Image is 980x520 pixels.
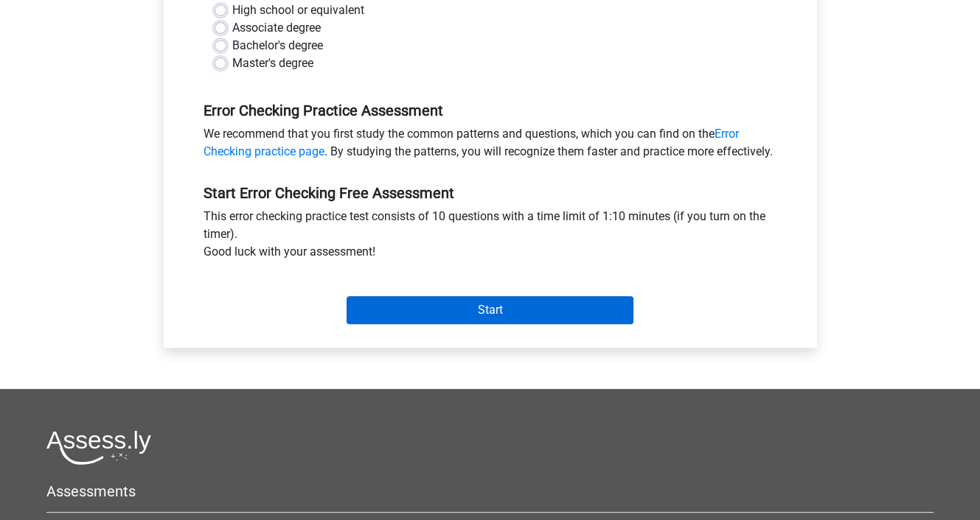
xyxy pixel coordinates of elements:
input: Start [347,296,633,324]
div: We recommend that you first study the common patterns and questions, which you can find on the . ... [192,125,788,166]
label: Bachelor's degree [232,37,323,55]
img: Assessly logo [46,430,151,465]
h5: Error Checking Practice Assessment [204,102,777,119]
div: This error checking practice test consists of 10 questions with a time limit of 1:10 minutes (if ... [192,208,788,267]
a: Error Checking practice page [204,127,739,158]
label: Associate degree [232,19,321,37]
label: Master's degree [232,55,313,72]
label: High school or equivalent [232,1,364,19]
h5: Assessments [46,482,934,500]
h5: Start Error Checking Free Assessment [204,184,777,202]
